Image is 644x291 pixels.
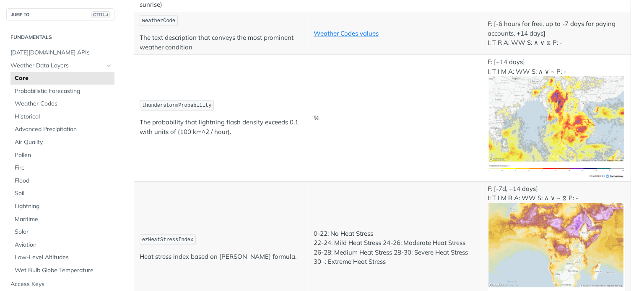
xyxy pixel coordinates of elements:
[15,189,112,198] span: Soil
[10,111,114,123] a: Historical
[15,266,112,275] span: Wet Bulb Globe Temperature
[15,202,112,211] span: Lightning
[488,123,626,131] span: Expand image
[15,228,112,236] span: Solar
[10,264,114,277] a: Wet Bulb Globe Temperature
[142,18,175,24] span: weatherCode
[10,213,114,226] a: Maritime
[10,251,114,264] a: Low-Level Altitudes
[91,11,110,18] span: CTRL-/
[10,62,104,70] span: Weather Data Layers
[488,19,626,48] p: F: [-6 hours for free, up to -7 days for paying accounts, +14 days] I: T R A: WW S: ∧ ∨ ⧖ P: -
[15,164,112,172] span: Fire
[488,57,626,178] p: F: [+14 days] I: T I M A: WW S: ∧ ∨ ~ P: -
[140,33,302,52] p: The text description that conveys the most prominent weather condition
[142,103,212,108] span: thunderstormProbability
[15,241,112,249] span: Aviation
[10,136,114,149] a: Air Quality
[6,33,114,41] h2: Fundamentals
[10,187,114,200] a: Soil
[10,280,112,288] span: Access Keys
[10,149,114,162] a: Pollen
[488,252,626,260] span: Expand image
[6,278,114,291] a: Access Keys
[10,162,114,174] a: Fire
[15,253,112,262] span: Low-Level Altitudes
[15,138,112,147] span: Air Quality
[15,87,112,95] span: Probabilistic Forecasting
[10,226,114,238] a: Solar
[10,175,114,187] a: Flood
[10,85,114,98] a: Probabilistic Forecasting
[10,200,114,213] a: Lightning
[10,49,112,57] span: [DATE][DOMAIN_NAME] APIs
[15,125,112,134] span: Advanced Precipitation
[140,118,302,136] p: The probability that lightning flash density exceeds 0.1 with units of (100 km^2 / hour).
[15,177,112,185] span: Flood
[314,229,476,267] p: 0-22: No Heat Stress 22-24: Mild Heat Stress 24-26: Moderate Heat Stress 26-28: Medium Heat Stres...
[6,59,114,72] a: Weather Data LayersHide subpages for Weather Data Layers
[15,100,112,108] span: Weather Codes
[106,62,112,69] button: Hide subpages for Weather Data Layers
[10,123,114,136] a: Advanced Precipitation
[6,46,114,59] a: [DATE][DOMAIN_NAME] APIs
[10,72,114,85] a: Core
[140,252,302,262] p: Heat stress index based on [PERSON_NAME] formula.
[6,8,114,21] button: JUMP TOCTRL-/
[10,239,114,251] a: Aviation
[15,113,112,121] span: Historical
[15,151,112,160] span: Pollen
[142,237,193,243] span: ezHeatStressIndex
[314,113,476,123] p: %
[10,98,114,110] a: Weather Codes
[15,74,112,82] span: Core
[314,29,379,37] a: Weather Codes values
[15,215,112,224] span: Maritime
